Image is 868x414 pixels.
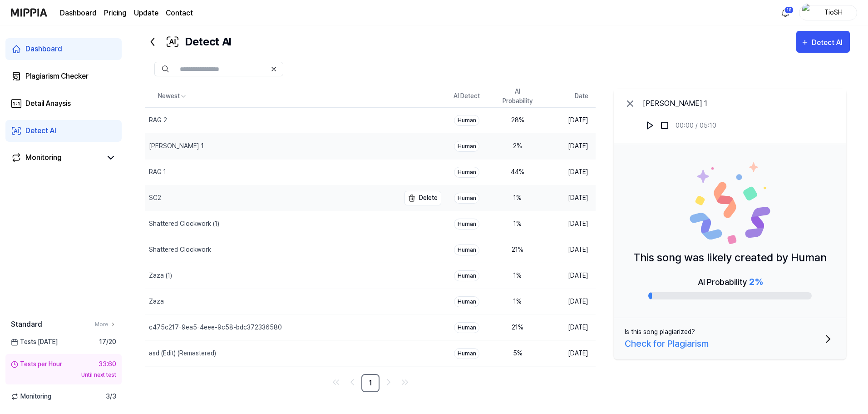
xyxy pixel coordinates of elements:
[543,340,596,366] td: [DATE]
[11,359,62,369] div: Tests per Hour
[11,152,102,163] a: Monitoring
[398,375,412,389] a: Go to last page
[25,44,62,55] div: Dashboard
[361,374,380,392] a: 1
[149,271,172,280] div: Zaza (1)
[499,219,536,229] div: 1 %
[454,296,479,307] div: Human
[499,167,536,177] div: 44 %
[11,337,58,347] span: Tests [DATE]
[99,337,116,347] span: 17 / 20
[660,121,669,130] img: stop
[454,244,479,255] div: Human
[345,375,360,389] a: Go to previous page
[149,349,216,358] div: asd (Edit) (Remastered)
[11,371,116,379] div: Until next test
[149,193,161,203] div: SC2
[780,7,791,18] img: 알림
[499,245,536,254] div: 21 %
[25,98,71,109] div: Detail Anaysis
[454,167,479,178] div: Human
[106,392,116,401] span: 3 / 3
[149,323,282,332] div: c475c217-9ea5-4eee-9c58-bdc372336580
[816,7,851,17] div: TioSH
[543,237,596,263] td: [DATE]
[643,98,716,109] div: [PERSON_NAME] 1
[5,65,122,87] a: Plagiarism Checker
[543,185,596,211] td: [DATE]
[454,193,479,204] div: Human
[499,141,536,151] div: 2 %
[5,38,122,60] a: Dashboard
[543,85,596,107] th: Date
[543,107,596,133] td: [DATE]
[812,37,845,49] div: Detect AI
[149,245,211,254] div: Shattered Clockwork
[25,125,56,136] div: Detect AI
[149,167,166,177] div: RAG 1
[784,6,794,14] div: 16
[5,93,122,115] a: Detail Anaysis
[11,392,51,401] span: Monitoring
[625,337,709,350] div: Check for Plagiarism
[145,31,231,53] div: Detect AI
[441,85,492,107] th: AI Detect
[381,375,396,389] a: Go to next page
[625,327,695,337] div: Is this song plagiarized?
[499,271,536,280] div: 1 %
[149,141,204,151] div: [PERSON_NAME] 1
[454,348,479,359] div: Human
[60,8,97,19] a: Dashboard
[799,5,857,20] button: profileTioSH
[454,141,479,152] div: Human
[543,314,596,340] td: [DATE]
[149,219,219,229] div: Shattered Clockwork (1)
[25,71,89,82] div: Plagiarism Checker
[134,8,158,19] a: Update
[543,211,596,237] td: [DATE]
[499,349,536,358] div: 5 %
[95,320,116,329] a: More
[543,133,596,159] td: [DATE]
[689,162,771,244] img: Human
[796,31,850,53] button: Detect AI
[99,359,116,369] div: 33:60
[614,318,846,359] button: Is this song plagiarized?Check for Plagiarism
[499,297,536,306] div: 1 %
[329,375,343,389] a: Go to first page
[676,121,716,130] div: 00:00 / 05:10
[802,4,813,22] img: profile
[162,65,169,73] img: Search
[454,219,479,229] div: Human
[698,275,763,289] div: AI Probability
[749,276,763,287] span: 2 %
[499,115,536,125] div: 28 %
[646,121,655,130] img: play
[11,319,42,330] span: Standard
[454,270,479,281] div: Human
[454,322,479,333] div: Human
[5,120,122,142] a: Detect AI
[778,5,793,20] button: 알림16
[633,249,827,266] p: This song was likely created by Human
[25,152,62,163] div: Monitoring
[499,323,536,332] div: 21 %
[499,193,536,203] div: 1 %
[145,374,596,392] nav: pagination
[149,297,164,306] div: Zaza
[543,289,596,314] td: [DATE]
[543,159,596,185] td: [DATE]
[406,193,417,204] img: delete
[454,115,479,126] div: Human
[404,191,441,205] button: Delete
[543,263,596,289] td: [DATE]
[104,8,127,19] button: Pricing
[166,8,193,19] a: Contact
[149,115,167,125] div: RAG 2
[492,85,543,107] th: AI Probability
